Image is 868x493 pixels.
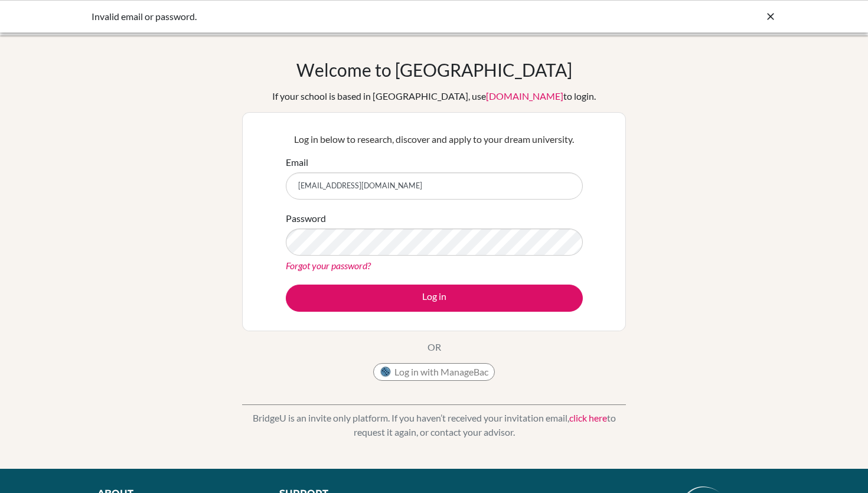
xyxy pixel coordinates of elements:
[286,211,326,226] label: Password
[286,285,583,312] button: Log in
[486,90,563,102] a: [DOMAIN_NAME]
[272,89,596,103] div: If your school is based in [GEOGRAPHIC_DATA], use to login.
[428,340,441,354] p: OR
[373,363,495,381] button: Log in with ManageBac
[286,260,371,271] a: Forgot your password?
[286,155,308,169] label: Email
[242,411,626,439] p: BridgeU is an invite only platform. If you haven’t received your invitation email, to request it ...
[92,9,599,24] div: Invalid email or password.
[569,412,607,423] a: click here
[286,132,583,146] p: Log in below to research, discover and apply to your dream university.
[296,59,572,80] h1: Welcome to [GEOGRAPHIC_DATA]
